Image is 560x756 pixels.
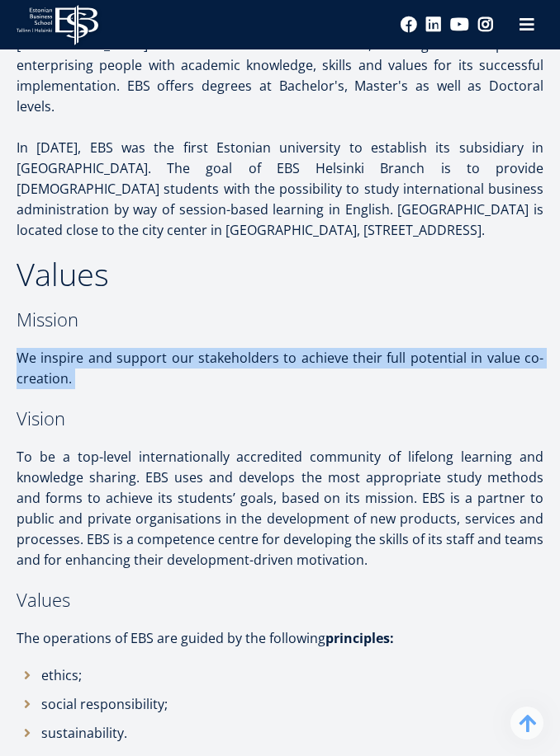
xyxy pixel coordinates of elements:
[450,16,469,33] a: Youtube
[17,307,543,331] h3: Mission
[17,14,543,117] p: Founded in [DATE], EBS is the oldest privately owned business university in the [GEOGRAPHIC_DATA]...
[17,694,543,715] li: social responsibility;
[17,257,543,290] h2: Values
[17,665,543,686] li: ethics;
[17,138,543,241] p: In [DATE], EBS was the first Estonian university to establish its subsidiary in [GEOGRAPHIC_DATA]...
[17,587,543,612] h3: Values
[477,16,494,33] a: Instagram
[401,16,417,33] a: Facebook
[325,629,394,647] strong: principles:
[425,16,442,33] a: Linkedin
[17,628,543,649] p: The operations of EBS are guided by the following
[17,406,543,430] h3: Vision
[17,447,543,571] p: To be a top-level internationally accredited community of lifelong learning and knowledge sharing...
[17,348,543,389] p: We inspire and support our stakeholders to achieve their full potential in value co-creation.​
[17,723,543,744] li: sustainability.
